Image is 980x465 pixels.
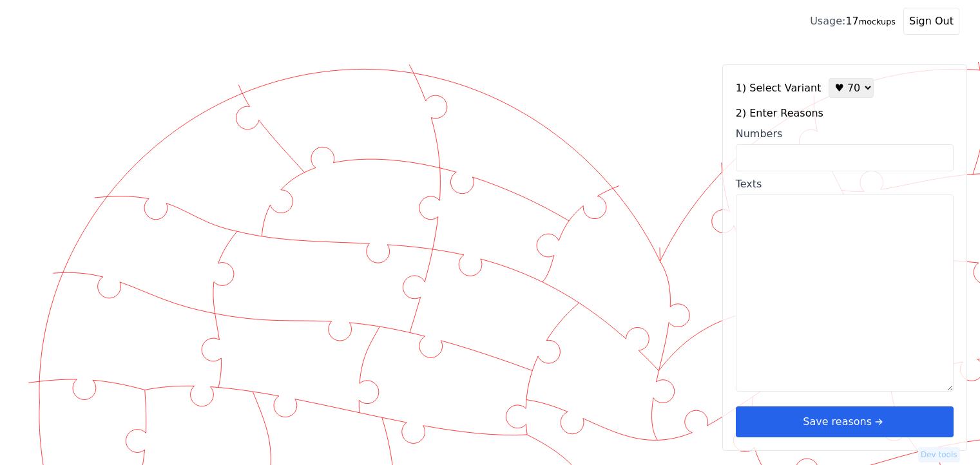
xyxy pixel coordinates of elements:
[736,195,954,392] textarea: Texts
[736,126,954,142] div: Numbers
[736,144,954,171] input: Numbers
[859,17,896,26] small: mockups
[736,81,821,96] label: 1) Select Variant
[810,15,845,27] span: Usage:
[736,106,954,121] label: 2) Enter Reasons
[736,176,954,192] div: Texts
[918,447,960,462] button: Dev tools
[736,406,954,437] button: Save reasonsarrow right short
[872,415,886,429] svg: arrow right short
[810,14,896,29] div: 17
[903,8,959,35] button: Sign Out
